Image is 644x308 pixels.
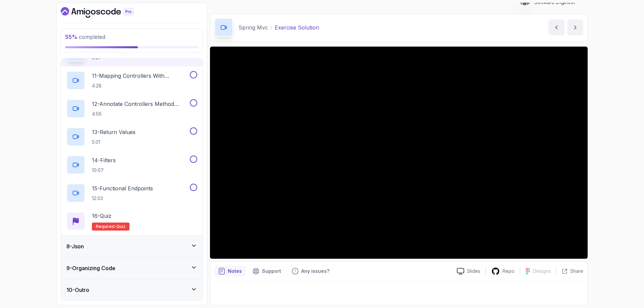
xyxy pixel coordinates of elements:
[228,268,242,274] p: Notes
[92,100,189,108] p: 12 - Annotate Controllers Method Arguments
[92,128,136,136] p: 13 - Return Values
[66,71,197,90] button: 11-Mapping Controllers With @Requestmapping4:28
[238,23,268,32] p: Spring Mvc
[570,268,583,274] p: Share
[556,268,583,274] button: Share
[467,268,480,274] p: Slides
[92,184,153,192] p: 15 - Functional Endpoints
[66,212,197,231] button: 16-QuizRequired-quiz
[451,268,486,275] a: Slides
[275,23,319,32] p: Exercise Solution
[65,34,77,40] span: 55 %
[92,72,189,80] p: 11 - Mapping Controllers With @Requestmapping
[66,156,197,174] button: 14-Filters10:07
[92,82,189,89] p: 4:28
[61,279,203,301] button: 10-Outro
[61,7,149,18] a: Dashboard
[548,19,565,36] button: previous content
[262,268,281,274] p: Support
[92,156,116,164] p: 14 - Filters
[249,266,285,276] button: Support button
[66,99,197,118] button: 12-Annotate Controllers Method Arguments4:56
[66,127,197,146] button: 13-Return Values5:01
[66,264,115,272] h3: 9 - Organizing Code
[567,19,583,36] button: next content
[92,111,189,117] p: 4:56
[92,195,153,202] p: 12:03
[96,224,116,229] span: Required-
[502,268,515,274] p: Repo
[66,242,84,250] h3: 8 - Json
[92,212,111,220] p: 16 - Quiz
[66,184,197,202] button: 15-Functional Endpoints12:03
[92,167,116,174] p: 10:07
[301,268,329,274] p: Any issues?
[288,266,333,276] button: Feedback button
[61,236,203,257] button: 8-Json
[65,34,105,40] span: completed
[533,268,551,274] p: Designs
[486,267,520,275] a: Repo
[61,257,203,279] button: 9-Organizing Code
[116,224,125,229] span: quiz
[66,286,89,294] h3: 10 - Outro
[214,266,246,276] button: notes button
[210,47,588,259] iframe: 10 - Exercise Solution
[92,139,136,145] p: 5:01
